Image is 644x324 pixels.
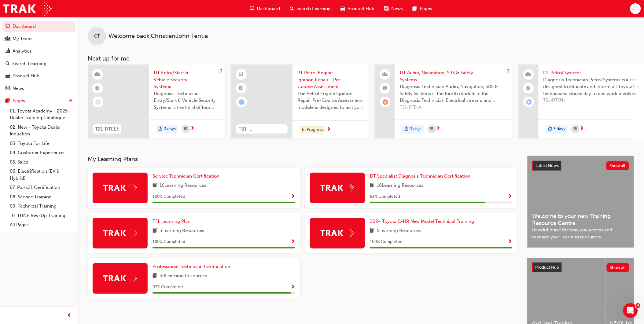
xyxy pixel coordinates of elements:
span: 5 Learning Resources [377,227,421,235]
span: book-icon [153,227,157,235]
a: Analytics [2,46,75,57]
span: duration-icon [404,125,409,133]
div: My Team [13,35,32,42]
a: 2024 Toyota C-HR New Model Technical Training [370,218,477,225]
span: learningRecordVerb_ENROLL-icon [526,99,532,105]
span: car-icon [340,5,345,13]
span: Show Progress [508,194,513,200]
span: Revolutionise the way you access and manage your learning resources. [532,226,629,240]
img: Trak [103,274,137,283]
span: learningRecordVerb_ATTEMPT-icon [239,99,245,105]
img: Trak [321,183,354,193]
span: 100 % Completed [370,238,403,245]
a: Service Technician Certification [153,173,222,180]
span: T21-DTEL3 [95,126,119,133]
button: Show Progress [291,238,295,246]
h3: Next up for me [78,55,644,62]
span: duration-icon [548,125,552,133]
span: Diagnosis Technician Audio, Navigation, SRS & Safety Systems is the fourth module in the Diagnosi... [400,83,508,104]
a: Product Hub [2,70,75,82]
span: The Petrol Engine Ignition Repair Pre-Course Assessment module is designed to test your learning ... [297,90,364,111]
span: 3 days [554,126,565,133]
span: 0 [219,68,222,74]
span: Service Technician Certification [153,173,219,179]
span: 39 Learning Resources [160,272,207,280]
span: 0 [507,68,510,74]
h3: My Learning Plans [88,156,517,163]
span: booktick-icon [527,84,531,92]
button: DashboardMy TeamAnalyticsSearch LearningProduct HubNews [2,20,75,95]
a: Search Learning [2,58,75,69]
span: next-icon [190,126,195,131]
span: PT Petrol Engine Ignition Repair - Pre-Course Assessment [297,69,364,90]
span: Welcome back , ChristianJohn Tentia [109,33,208,40]
span: T21-DTEL4 [400,104,508,111]
button: Show all [606,161,629,170]
span: guage-icon [6,24,10,29]
a: 0DT Audio, Navigation, SRS & Safety SystemsDiagnosis Technician Audio, Navigation, SRS & Safety S... [375,64,513,138]
a: car-iconProduct Hub [336,2,379,15]
span: guage-icon [250,5,254,13]
button: Pages [2,95,75,106]
div: Product Hub [13,72,39,79]
span: next-icon [436,126,441,131]
a: 01. Toyota Academy - 2025 Dealer Training Catalogue [7,106,75,123]
span: Product Hub [348,5,374,12]
a: TFL Learning Plan [153,218,193,225]
span: DT Entry/Start & Vehicle Security Systems [154,69,220,90]
span: Welcome to your new Training Resource Centre [532,213,629,226]
span: 16 Learning Resources [160,182,206,190]
span: up-icon [69,97,73,105]
span: 3 Learning Resources [160,227,204,235]
span: Show Progress [291,285,295,290]
span: learningResourceType_INSTRUCTOR_LED-icon [96,71,100,79]
a: search-iconSearch Learning [285,2,336,15]
span: next-icon [580,126,584,131]
span: prev-icon [67,312,72,319]
span: pages-icon [6,98,10,104]
a: pages-iconPages [408,2,437,15]
span: Show Progress [291,194,295,200]
img: Trak [321,228,354,238]
a: 10. TUNE Rev-Up Training [7,211,75,220]
span: 16 Learning Resources [377,182,424,190]
span: calendar-icon [574,125,577,133]
span: people-icon [527,71,531,79]
a: Latest NewsShow allWelcome to your new Training Resource CentreRevolutionise the way you access a... [527,156,634,248]
button: Show Progress [508,238,513,246]
span: 100 % Completed [153,238,185,245]
img: Trak [103,183,137,193]
iframe: Intercom live chat [623,303,638,318]
img: Trak [3,2,52,16]
span: people-icon [6,36,10,42]
span: search-icon [6,61,10,67]
span: chart-icon [6,49,10,54]
span: learningRecordVerb_NONE-icon [95,99,101,105]
div: Search Learning [12,60,46,67]
a: 08. Service Training [7,192,75,202]
div: In Progress [300,126,325,134]
a: Dashboard [2,21,75,32]
a: T21-PTEN_PEIR_PRE_EXAMPT Petrol Engine Ignition Repair - Pre-Course AssessmentThe Petrol Engine I... [231,64,369,138]
span: car-icon [6,73,10,79]
span: Diagnosis Technician Entry/Start & Vehicle Security Systems is the third of four Electrical modul... [154,90,220,111]
button: Show Progress [508,193,513,201]
span: booktick-icon [96,84,100,92]
span: people-icon [383,71,387,79]
span: TFL Learning Plan [153,219,190,224]
span: Product Hub [535,265,559,270]
button: CT [630,3,641,14]
a: 04. Customer Experience [7,148,75,157]
a: All Pages [7,220,75,230]
span: book-icon [370,227,374,235]
span: book-icon [153,182,157,190]
button: Show Progress [291,193,295,201]
span: next-icon [326,127,331,132]
button: Show Progress [291,283,295,291]
span: learningRecordVerb_WAITLIST-icon [383,99,388,105]
a: 07. Parts21 Certification [7,183,75,192]
a: Product HubShow all [532,263,629,272]
span: 3 days [410,126,422,133]
span: Latest News [536,163,559,168]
